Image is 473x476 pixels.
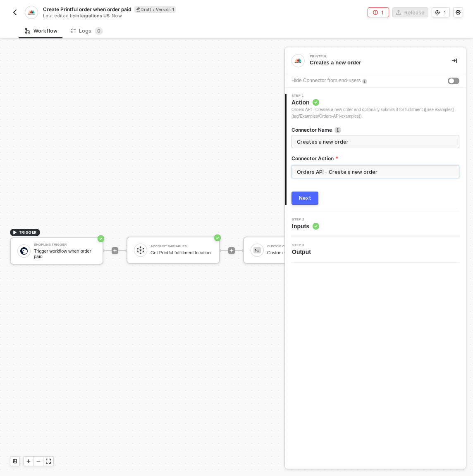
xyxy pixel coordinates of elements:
span: icon-play [26,459,31,464]
span: icon-play [229,248,234,253]
div: Last edited by - Now [43,13,236,19]
span: icon-settings [456,10,461,15]
span: icon-collapse-right [452,58,457,63]
span: Step 1 [291,94,459,97]
span: icon-versioning [435,10,440,15]
span: Step 2 [292,218,319,221]
div: Logs [71,27,103,35]
div: Workflow [25,28,57,34]
div: Creates a new order [310,59,439,66]
img: icon-info [362,79,367,84]
img: icon [137,246,144,254]
label: Connector Action [291,155,459,162]
span: icon-success-page [98,235,104,242]
span: icon-error-page [373,10,378,15]
span: icon-play [112,248,117,253]
input: Connector Action [291,165,459,178]
div: Draft • Version 1 [134,6,176,13]
div: Custom Code [267,245,329,248]
label: Connector Name [291,126,459,133]
span: Output [292,248,314,256]
img: integration-icon [28,9,35,16]
span: Inputs [292,222,319,230]
div: Shopline Trigger [34,243,96,246]
button: Release [392,7,428,17]
div: 1 [381,9,384,16]
span: icon-success-page [214,234,221,241]
span: icon-play [12,230,17,235]
div: 1 [444,9,446,16]
button: back [10,7,20,17]
span: Create Printful order when order paid [43,6,131,13]
span: icon-expand [46,459,51,464]
div: Trigger workflow when order paid [34,249,96,259]
input: Enter description [297,137,452,146]
div: Hide Connector from end-users [291,77,361,85]
img: integration-icon [294,57,302,64]
img: icon [253,246,261,254]
div: Next [299,195,311,201]
span: icon-minus [36,459,41,464]
span: Step 3 [292,244,314,247]
img: icon [20,247,28,255]
span: Integrations US [75,13,110,19]
div: Get Printful fulfillment location [150,250,213,256]
button: Next [291,192,318,205]
div: Step 2Inputs [285,218,466,230]
span: icon-edit [136,7,141,12]
div: Orders API - Creates a new order and optionally submits it for fulfillment ([See examples](tag/Ex... [291,107,459,120]
sup: 0 [95,27,103,35]
img: back [12,9,18,16]
button: 1 [432,7,450,17]
span: Action [291,98,459,107]
img: icon-info [334,127,341,133]
div: Printful [310,55,434,58]
div: Step 1Action Orders API - Creates a new order and optionally submits it for fulfillment ([See exa... [285,94,466,205]
span: TRIGGER [19,229,37,236]
div: Custom Code [267,250,329,256]
div: Account Variables [150,245,213,248]
button: 1 [368,7,389,17]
